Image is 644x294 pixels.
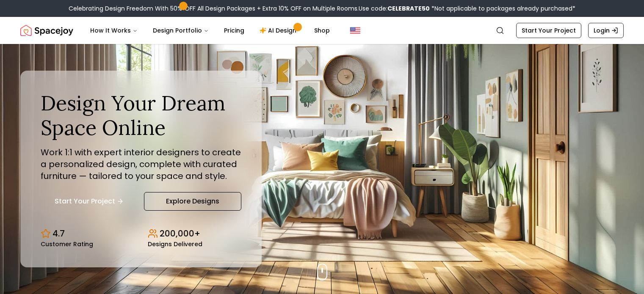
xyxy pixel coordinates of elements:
span: Use code: [359,4,430,13]
b: CELEBRATE50 [387,4,430,13]
p: 4.7 [53,228,65,239]
button: How It Works [83,22,144,39]
a: AI Design [253,22,306,39]
span: *Not applicable to packages already purchased* [430,4,575,13]
nav: Global [20,17,624,44]
button: Design Portfolio [146,22,216,39]
p: 200,000+ [160,228,200,239]
small: Customer Rating [41,241,93,247]
a: Explore Designs [144,192,241,211]
div: Celebrating Design Freedom With 50% OFF All Design Packages + Extra 10% OFF on Multiple Rooms. [69,4,575,13]
p: Work 1:1 with expert interior designers to create a personalized design, complete with curated fu... [41,146,241,182]
nav: Main [83,22,337,39]
a: Login [588,23,624,38]
h1: Design Your Dream Space Online [41,91,241,140]
a: Shop [307,22,337,39]
img: Spacejoy Logo [20,22,73,39]
a: Spacejoy [20,22,73,39]
img: United States [350,25,360,36]
a: Start Your Project [516,23,581,38]
a: Start Your Project [41,192,137,211]
div: Design stats [41,221,241,247]
a: Pricing [217,22,251,39]
small: Designs Delivered [148,241,202,247]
